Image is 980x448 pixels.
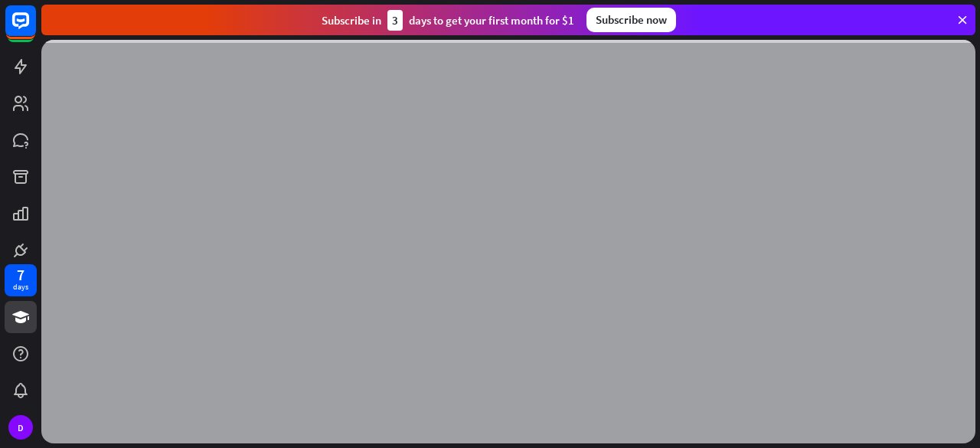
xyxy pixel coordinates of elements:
div: days [13,282,28,293]
div: 3 [387,10,403,31]
div: 7 [17,268,24,282]
div: Subscribe now [586,8,676,32]
div: Subscribe in days to get your first month for $1 [322,10,574,31]
div: D [8,415,33,440]
a: 7 days [5,264,37,296]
